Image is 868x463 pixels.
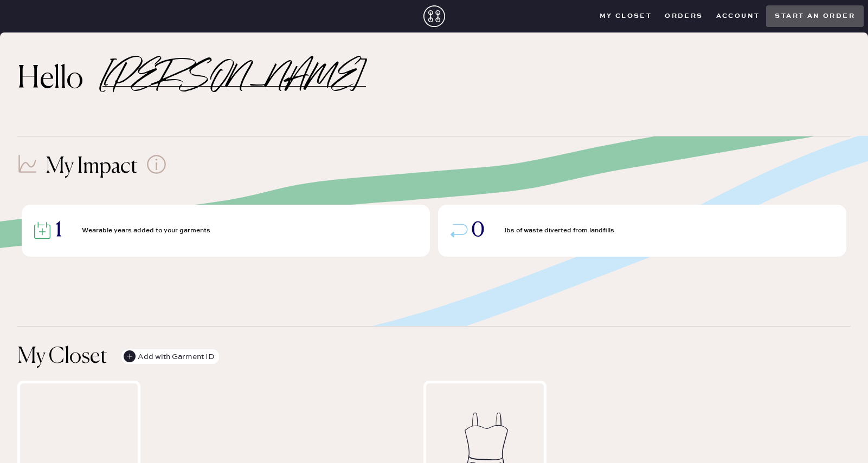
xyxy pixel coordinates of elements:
[505,227,619,234] span: lbs of waste diverted from landfills
[121,349,219,364] button: Add with Garment ID
[55,221,62,240] span: 1
[102,73,366,87] h2: [PERSON_NAME]
[124,349,215,364] div: Add with Garment ID
[658,8,709,24] button: Orders
[82,227,215,234] span: Wearable years added to your garments
[710,8,767,24] button: Account
[17,344,107,370] h1: My Closet
[46,154,138,180] h1: My Impact
[472,221,484,240] span: 0
[593,8,659,24] button: My Closet
[17,67,102,93] h2: Hello
[766,5,864,27] button: Start an order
